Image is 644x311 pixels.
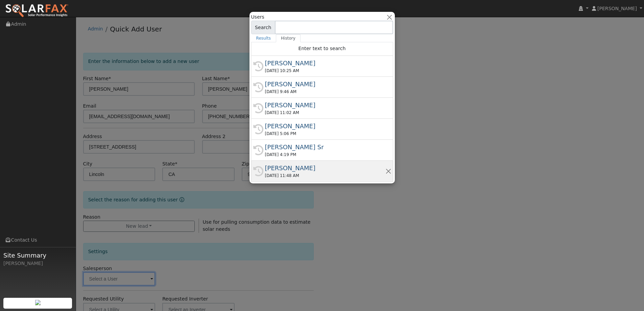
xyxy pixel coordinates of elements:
img: SolarFax [5,4,69,18]
div: [PERSON_NAME] [265,121,385,131]
span: Site Summary [3,251,72,260]
div: [PERSON_NAME] [3,260,72,267]
div: [DATE] 4:19 PM [265,152,385,158]
i: History [253,61,263,71]
img: retrieve [35,300,41,305]
i: History [253,124,263,134]
i: History [253,166,263,176]
div: [PERSON_NAME] [265,59,385,68]
a: History [276,34,301,42]
i: History [253,103,263,113]
div: [DATE] 11:02 AM [265,110,385,116]
span: [PERSON_NAME] [597,6,637,11]
div: [DATE] 5:06 PM [265,131,385,137]
span: Search [251,21,275,34]
i: History [253,145,263,155]
span: Users [251,14,264,21]
i: History [253,82,263,92]
div: [PERSON_NAME] [265,80,385,89]
div: [PERSON_NAME] [265,163,385,173]
div: [DATE] 9:46 AM [265,89,385,95]
div: [PERSON_NAME] Sr [265,142,385,152]
button: Remove this history [385,168,391,175]
span: Enter text to search [299,46,346,51]
div: [DATE] 11:48 AM [265,173,385,179]
a: Results [251,34,276,42]
div: [DATE] 10:25 AM [265,68,385,74]
div: [PERSON_NAME] [265,101,385,110]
